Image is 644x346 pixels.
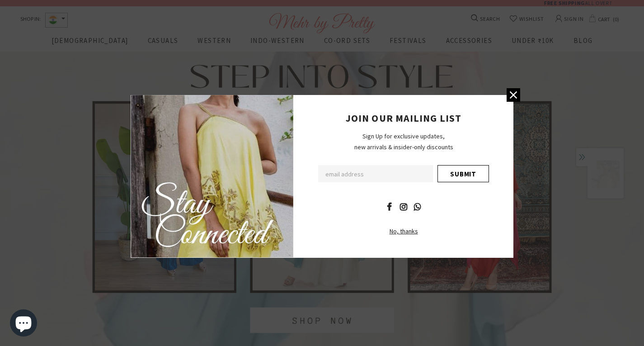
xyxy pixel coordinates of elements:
[346,112,461,124] span: JOIN OUR MAILING LIST
[318,165,433,182] input: Email Address
[437,165,489,182] input: Submit
[390,227,418,235] span: No, thanks
[354,132,453,151] span: Sign Up for exclusive updates, new arrivals & insider-only discounts
[7,309,40,339] inbox-online-store-chat: Shopify online store chat
[507,88,520,102] a: Close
